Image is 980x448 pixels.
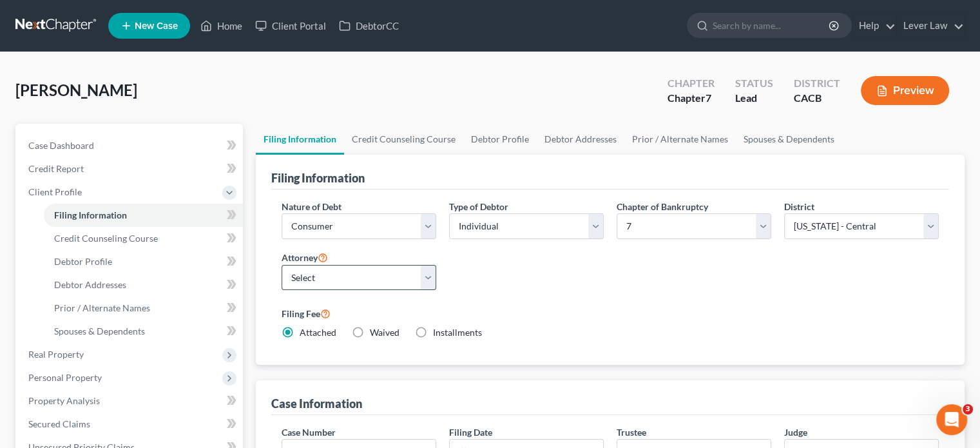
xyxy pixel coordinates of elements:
div: Filing Information [271,170,365,186]
label: Chapter of Bankruptcy [617,200,708,213]
div: Chapter [668,91,715,106]
a: Debtor Addresses [537,124,624,155]
label: Trustee [617,425,646,439]
label: District [784,200,814,213]
div: CACB [794,91,840,106]
span: Waived [370,327,399,338]
span: Filing Information [54,209,127,220]
a: Client Portal [249,14,332,37]
iframe: Intercom live chat [936,404,967,435]
a: Case Dashboard [18,134,243,157]
label: Judge [784,425,807,439]
a: Debtor Profile [44,250,243,273]
span: Debtor Profile [54,256,112,267]
span: [PERSON_NAME] [15,81,137,99]
span: Case Dashboard [28,140,94,151]
div: Chapter [668,76,715,91]
label: Filing Fee [282,306,939,321]
a: Credit Counseling Course [344,124,463,155]
span: Prior / Alternate Names [54,302,150,313]
label: Case Number [282,425,336,439]
span: Installments [433,327,482,338]
label: Filing Date [449,425,492,439]
span: 3 [963,404,973,414]
a: Home [194,14,249,37]
label: Nature of Debt [282,200,341,213]
a: Prior / Alternate Names [44,297,243,320]
input: Search by name... [713,14,831,37]
a: Filing Information [44,204,243,227]
span: Secured Claims [28,418,90,429]
div: Lead [735,91,773,106]
span: Credit Counseling Course [54,233,158,244]
span: Spouses & Dependents [54,326,145,336]
span: Property Analysis [28,395,100,406]
a: Help [852,14,896,37]
span: Credit Report [28,163,84,174]
a: Debtor Profile [463,124,537,155]
a: Spouses & Dependents [44,320,243,343]
a: Prior / Alternate Names [624,124,736,155]
span: Client Profile [28,186,82,197]
a: Credit Report [18,157,243,180]
span: Real Property [28,349,84,360]
a: Secured Claims [18,413,243,436]
label: Attorney [282,249,328,265]
span: New Case [135,21,178,31]
a: Filing Information [256,124,344,155]
a: Credit Counseling Course [44,227,243,250]
a: Property Analysis [18,389,243,413]
span: Debtor Addresses [54,279,126,290]
a: DebtorCC [332,14,405,37]
span: Personal Property [28,372,102,383]
span: Attached [300,327,336,338]
a: Debtor Addresses [44,273,243,297]
a: Spouses & Dependents [736,124,842,155]
a: Lever Law [897,14,964,37]
label: Type of Debtor [449,200,508,213]
div: Status [735,76,773,91]
div: District [794,76,840,91]
div: Case Information [271,396,362,411]
button: Preview [861,76,949,105]
span: 7 [706,92,711,104]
